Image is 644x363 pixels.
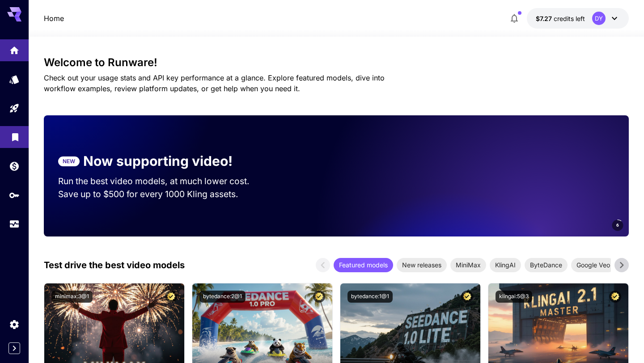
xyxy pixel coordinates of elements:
[496,291,532,303] button: klingai:5@3
[9,103,20,114] div: Playground
[8,342,20,354] button: Expand sidebar
[9,319,20,330] div: Settings
[44,258,185,272] p: Test drive the best video models
[9,190,20,201] div: API Keys
[9,219,20,230] div: Usage
[58,175,267,188] p: Run the best video models, at much lower cost.
[571,258,615,272] div: Google Veo
[165,291,177,303] button: Certified Model – Vetted for best performance and includes a commercial license.
[525,258,568,272] div: ByteDance
[83,151,233,171] p: Now supporting video!
[592,12,606,25] div: DY
[199,291,246,303] button: bytedance:2@1
[490,260,521,270] span: KlingAI
[44,13,64,24] a: Home
[44,73,385,93] span: Check out your usage stats and API key performance at a glance. Explore featured models, dive int...
[9,71,20,82] div: Models
[44,56,628,69] h3: Welcome to Runware!
[334,258,393,272] div: Featured models
[397,260,447,270] span: New releases
[609,291,621,303] button: Certified Model – Vetted for best performance and includes a commercial license.
[616,222,619,228] span: 6
[490,258,521,272] div: KlingAI
[536,15,554,22] span: $7.27
[461,291,473,303] button: Certified Model – Vetted for best performance and includes a commercial license.
[450,260,486,270] span: MiniMax
[527,8,629,29] button: $7.26758DY
[9,160,20,172] div: Wallet
[571,260,615,270] span: Google Veo
[313,291,325,303] button: Certified Model – Vetted for best performance and includes a commercial license.
[554,15,585,22] span: credits left
[58,188,267,201] p: Save up to $500 for every 1000 Kling assets.
[450,258,486,272] div: MiniMax
[44,13,64,24] nav: breadcrumb
[334,260,393,270] span: Featured models
[51,291,93,303] button: minimax:3@1
[536,14,585,23] div: $7.26758
[10,129,21,140] div: Library
[525,260,568,270] span: ByteDance
[347,291,393,303] button: bytedance:1@1
[9,42,20,53] div: Home
[397,258,447,272] div: New releases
